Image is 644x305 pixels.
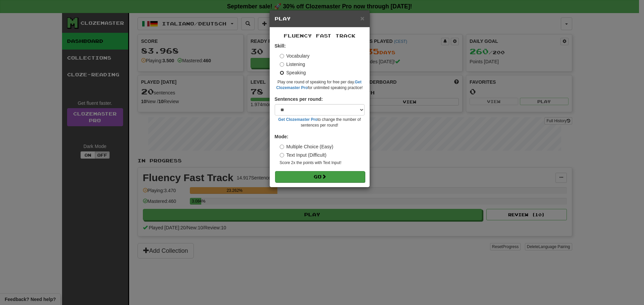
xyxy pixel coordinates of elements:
button: Go [275,171,365,182]
input: Listening [280,62,284,67]
label: Sentences per round: [275,96,323,102]
a: Get Clozemaster Pro [278,117,318,122]
h5: Play [275,15,365,22]
strong: Skill: [275,43,286,49]
label: Listening [280,61,305,68]
input: Text Input (Difficult) [280,153,284,157]
label: Text Input (Difficult) [280,152,327,158]
input: Vocabulary [280,54,284,58]
label: Multiple Choice (Easy) [280,143,333,150]
button: Close [360,15,364,22]
label: Speaking [280,69,306,76]
input: Multiple Choice (Easy) [280,145,284,149]
input: Speaking [280,71,284,75]
span: Fluency Fast Track [284,33,356,39]
small: Play one round of speaking for free per day. for unlimited speaking practice! [275,79,365,91]
span: × [360,14,364,22]
strong: Mode: [275,134,288,139]
small: to change the number of sentences per round! [275,117,365,128]
label: Vocabulary [280,53,310,59]
small: Score 2x the points with Text Input ! [280,160,365,166]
